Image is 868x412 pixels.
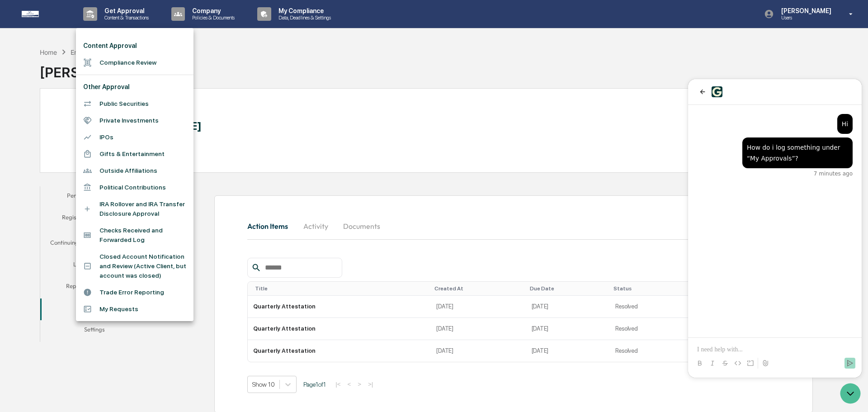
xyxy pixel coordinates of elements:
[76,54,193,71] li: Compliance Review
[76,179,193,196] li: Political Contributions
[76,79,193,95] li: Other Approval
[688,79,862,378] iframe: To enrich screen reader interactions, please activate Accessibility in Grammarly extension settings
[76,301,193,317] li: My Requests
[76,196,193,222] li: IRA Rollover and IRA Transfer Disclosure Approval
[76,112,193,129] li: Private Investments
[839,382,863,407] iframe: To enrich screen reader interactions, please activate Accessibility in Grammarly extension settings
[76,284,193,301] li: Trade Error Reporting
[76,95,193,112] li: Public Securities
[76,38,193,54] li: Content Approval
[76,146,193,162] li: Gifts & Entertainment
[76,248,193,284] li: Closed Account Notification and Review (Active Client, but account was closed)
[76,162,193,179] li: Outside Affiliations
[76,129,193,146] li: IPOs
[76,222,193,248] li: Checks Received and Forwarded Log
